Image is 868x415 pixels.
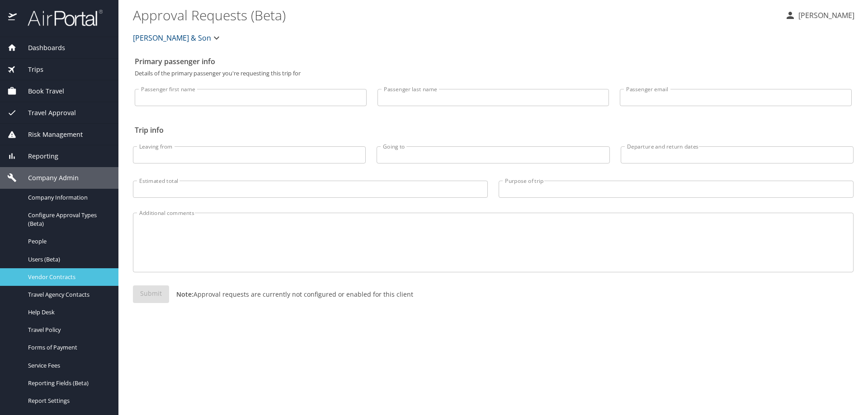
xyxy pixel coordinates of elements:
[135,54,852,69] h2: Primary passenger info
[133,1,778,29] h1: Approval Requests (Beta)
[169,289,413,299] p: Approval requests are currently not configured or enabled for this client
[28,290,108,299] span: Travel Agency Contacts
[28,343,108,352] span: Forms of Payment
[28,255,108,264] span: Users (Beta)
[17,65,43,75] span: Trips
[17,108,76,118] span: Travel Approval
[17,86,64,96] span: Book Travel
[781,7,858,23] button: [PERSON_NAME]
[133,32,211,44] span: [PERSON_NAME] & Son
[28,379,108,387] span: Reporting Fields (Beta)
[8,9,18,27] img: icon-airportal.png
[28,361,108,370] span: Service Fees
[17,130,83,140] span: Risk Management
[28,326,108,334] span: Travel Policy
[17,173,79,183] span: Company Admin
[28,273,108,281] span: Vendor Contracts
[18,9,103,27] img: airportal-logo.png
[28,193,108,202] span: Company Information
[28,396,108,405] span: Report Settings
[17,151,58,161] span: Reporting
[28,308,108,317] span: Help Desk
[176,290,193,298] strong: Note:
[135,70,852,76] p: Details of the primary passenger you're requesting this trip for
[28,237,108,246] span: People
[129,29,226,47] button: [PERSON_NAME] & Son
[796,10,854,21] p: [PERSON_NAME]
[28,211,108,228] span: Configure Approval Types (Beta)
[17,43,65,53] span: Dashboards
[135,123,852,137] h2: Trip info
